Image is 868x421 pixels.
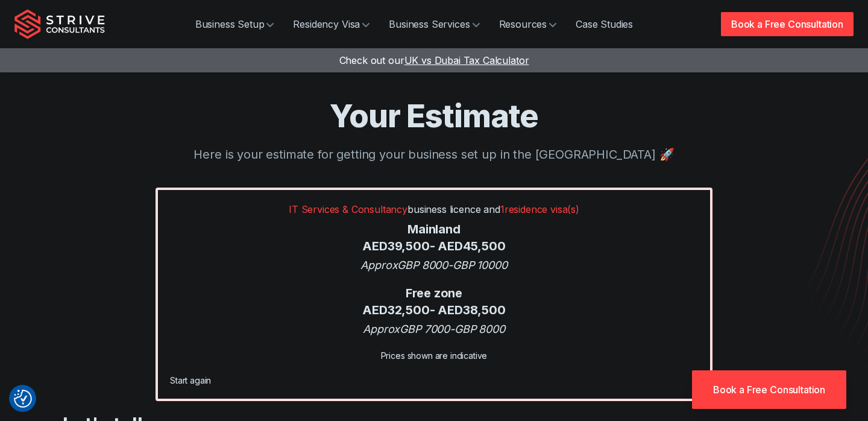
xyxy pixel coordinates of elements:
div: Prices shown are indicative [170,349,698,362]
a: Resources [489,12,567,36]
h1: Your Estimate [14,97,854,136]
p: business licence and [170,202,698,217]
div: Free zone AED 32,500 - AED 38,500 [170,285,698,318]
a: Check out ourUK vs Dubai Tax Calculator [339,54,529,66]
a: Residency Visa [283,12,379,36]
a: Book a Free Consultation [721,12,854,36]
img: Revisit consent button [14,390,32,408]
img: Strive Consultants [14,9,105,39]
button: Consent Preferences [14,390,32,408]
p: Here is your estimate for getting your business set up in the [GEOGRAPHIC_DATA] 🚀 [14,145,854,163]
span: UK vs Dubai Tax Calculator [404,54,529,66]
a: Start again [170,375,211,385]
a: Business Services [379,12,489,36]
a: Book a Free Consultation [692,370,846,409]
span: IT Services & Consultancy [289,203,407,215]
div: Approx GBP 7000 - GBP 8000 [170,321,698,337]
a: Business Setup [186,12,284,36]
div: Mainland AED 39,500 - AED 45,500 [170,221,698,255]
div: Approx GBP 8000 - GBP 10000 [170,257,698,273]
span: 1 residence visa(s) [500,203,579,215]
a: Case Studies [566,12,643,36]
